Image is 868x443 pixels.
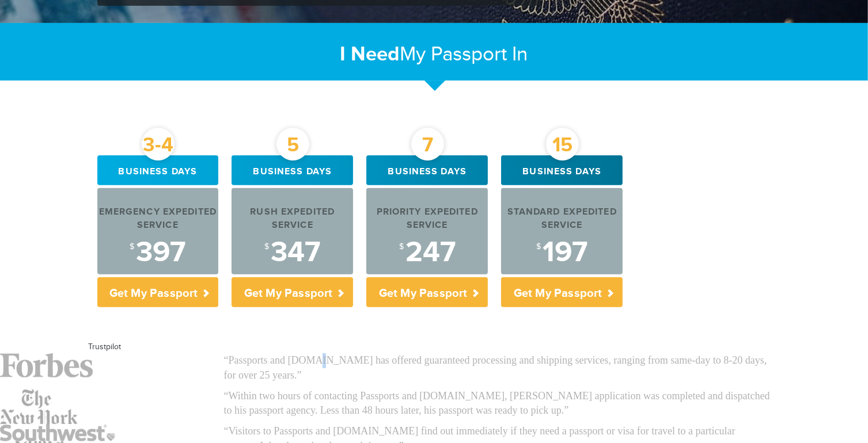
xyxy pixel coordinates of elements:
h2: My [97,42,771,67]
p: Get My Passport [366,277,488,307]
div: Standard Expedited Service [501,206,623,232]
sup: $ [399,242,404,251]
a: 5 Business days Rush Expedited Service $347 Get My Passport [232,155,353,307]
p: Get My Passport [97,277,219,307]
p: Get My Passport [232,277,353,307]
p: Get My Passport [501,277,623,307]
div: Business days [232,155,353,185]
div: 5 [276,128,309,161]
span: Passport In [431,43,528,66]
div: Business days [501,155,623,185]
div: Rush Expedited Service [232,206,353,232]
p: “Within two hours of contacting Passports and [DOMAIN_NAME], [PERSON_NAME] application was comple... [224,389,771,418]
sup: $ [130,242,134,251]
div: 7 [411,128,444,161]
div: 247 [366,238,488,267]
div: Priority Expedited Service [366,206,488,232]
p: “Passports and [DOMAIN_NAME] has offered guaranteed processing and shipping services, ranging fro... [224,353,771,383]
a: 3-4 Business days Emergency Expedited Service $397 Get My Passport [97,155,219,307]
sup: $ [264,242,269,251]
div: 397 [97,238,219,267]
a: 7 Business days Priority Expedited Service $247 Get My Passport [366,155,488,307]
div: Business days [97,155,219,185]
div: 197 [501,238,623,267]
a: 15 Business days Standard Expedited Service $197 Get My Passport [501,155,623,307]
div: 15 [546,128,579,161]
div: Emergency Expedited Service [97,206,219,232]
div: Business days [366,155,488,185]
div: 347 [232,238,353,267]
sup: $ [536,242,541,251]
a: Trustpilot [89,342,122,352]
div: 3-4 [142,128,175,161]
strong: I Need [340,42,400,67]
